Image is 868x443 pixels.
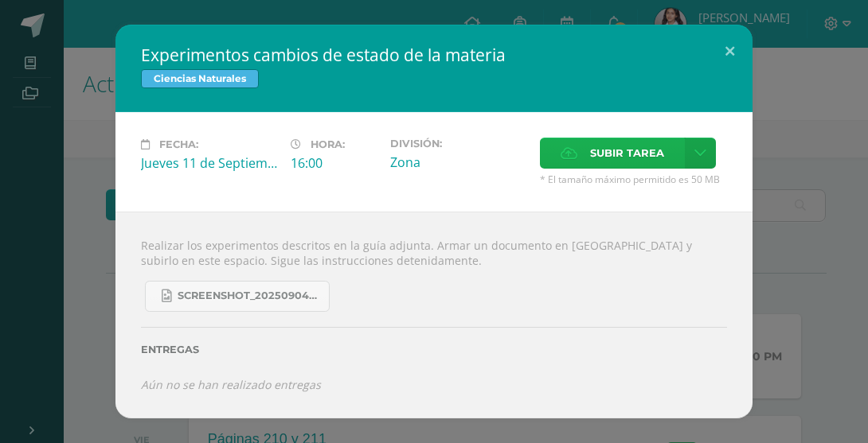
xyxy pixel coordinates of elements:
span: Ciencias Naturales [141,69,259,88]
span: * El tamaño máximo permitido es 50 MB [540,173,727,186]
span: Hora: [311,138,345,150]
i: Aún no se han realizado entregas [141,377,321,392]
span: Fecha: [159,138,198,150]
div: Zona [390,153,527,171]
div: Jueves 11 de Septiembre [141,154,278,172]
button: Close (Esc) [707,25,753,79]
a: Screenshot_20250904_132635_OneDrive.jpg [145,281,330,312]
span: Screenshot_20250904_132635_OneDrive.jpg [178,290,321,302]
span: Subir tarea [590,138,664,168]
label: División: [390,138,527,150]
div: Realizar los experimentos descritos en la guía adjunta. Armar un documento en [GEOGRAPHIC_DATA] y... [115,212,753,418]
label: Entregas [141,344,727,356]
div: 16:00 [291,154,377,172]
h2: Experimentos cambios de estado de la materia [141,44,727,66]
